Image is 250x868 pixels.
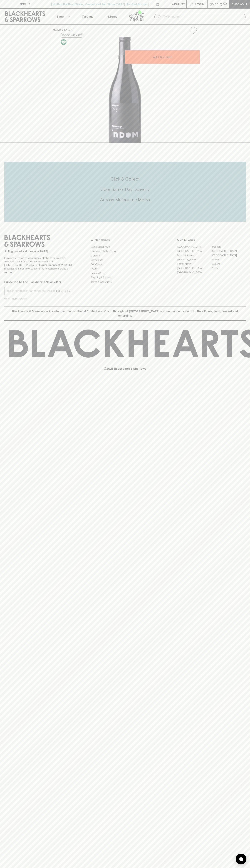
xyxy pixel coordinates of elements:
a: Made without the use of any animal products. [60,38,67,46]
input: Try "Pinot noir" [163,14,243,20]
a: Shipping Information [91,275,159,280]
a: Fitzroy North [177,262,211,266]
div: Call to action block [4,162,246,222]
p: ADD TO CART [153,55,172,59]
a: Brunswick West [177,253,211,258]
a: Careers [91,253,159,258]
img: bubble-icon [239,857,243,861]
a: Business & Bulk Gifting [91,249,159,253]
a: [GEOGRAPHIC_DATA] [211,249,246,253]
p: Tastings [82,14,93,19]
img: 40824.png [50,37,200,143]
p: Wishlist [172,2,185,6]
button: Shop [50,9,75,24]
p: Subscribe to The Blackhearts Newsletter [4,280,73,284]
h5: Across Melbourne Metro [4,197,246,203]
a: Gift Cards [91,262,159,266]
a: [GEOGRAPHIC_DATA] [177,245,211,249]
p: Shop [56,14,64,19]
p: OUR STORES [177,238,246,242]
a: [GEOGRAPHIC_DATA] [211,253,246,258]
p: 0 [224,3,226,5]
button: ADD TO CART [125,50,200,64]
p: Stores [108,14,117,19]
a: Fitzroy [211,258,246,262]
input: e.g. jane@blackheartsandsparrows.com.au [7,288,55,294]
strong: Liquor License #32064953 [39,264,72,266]
a: Bottle Drop FAQ's [91,245,159,249]
button: Add to wishlist [60,33,83,38]
a: FAQ's [91,267,159,271]
a: [PERSON_NAME] [177,258,211,262]
p: OTHER AREAS [91,238,159,242]
a: [GEOGRAPHIC_DATA] [177,249,211,253]
a: [GEOGRAPHIC_DATA] [177,270,211,275]
p: We will never spam you [4,297,73,301]
h5: Uber Same-Day Delivery [4,186,246,192]
p: Sibling owned and run since [DATE] [4,250,73,253]
p: SUBSCRIBE [56,289,71,293]
a: Contact Us [91,258,159,262]
h5: Click & Collect [4,176,246,182]
p: It is against the law to sell or supply alcohol to, or to obtain alcohol on behalf of a person un... [4,256,73,274]
p: $0.00 [210,2,218,6]
a: Geelong [211,262,246,266]
a: [GEOGRAPHIC_DATA] [177,266,211,270]
p: Checkout [231,2,247,6]
img: Vegan [61,39,66,45]
a: Privacy Policy [91,271,159,275]
a: Stores [100,9,125,24]
button: SUBSCRIBE [55,287,73,295]
a: SHOP [64,28,72,31]
p: FIND US [19,2,31,6]
a: Tastings [75,9,100,24]
a: Prahran [211,266,246,270]
a: Braddon [211,245,246,249]
button: Add to wishlist [188,26,198,35]
a: Terms & Conditions [91,280,159,284]
p: Blackhearts & Sparrows acknowledges the traditional Custodians of land throughout [GEOGRAPHIC_DAT... [7,309,243,318]
a: HOME [53,28,61,31]
p: Login [195,2,204,6]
